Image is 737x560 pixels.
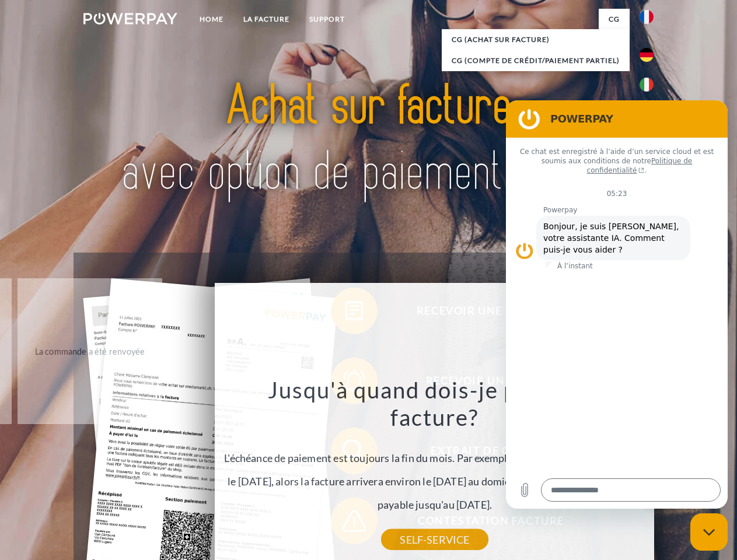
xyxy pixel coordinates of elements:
a: LA FACTURE [233,9,299,30]
a: CG [599,9,630,30]
img: fr [640,10,654,24]
iframe: Bouton de lancement de la fenêtre de messagerie, conversation en cours [690,513,728,551]
div: L'échéance de paiement est toujours la fin du mois. Par exemple, si la commande a été passée le [... [222,376,648,540]
h3: Jusqu'à quand dois-je payer ma facture? [222,376,648,432]
div: La commande a été renvoyée [25,343,156,359]
iframe: Fenêtre de messagerie [506,100,728,509]
img: logo-powerpay-white.svg [83,13,177,24]
a: CG (Compte de crédit/paiement partiel) [442,50,630,71]
img: title-powerpay_fr.svg [111,56,626,223]
a: Support [299,9,355,30]
a: CG (achat sur facture) [442,29,630,50]
a: Home [190,9,233,30]
img: de [640,48,654,62]
a: SELF-SERVICE [381,529,488,550]
img: it [640,78,654,92]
